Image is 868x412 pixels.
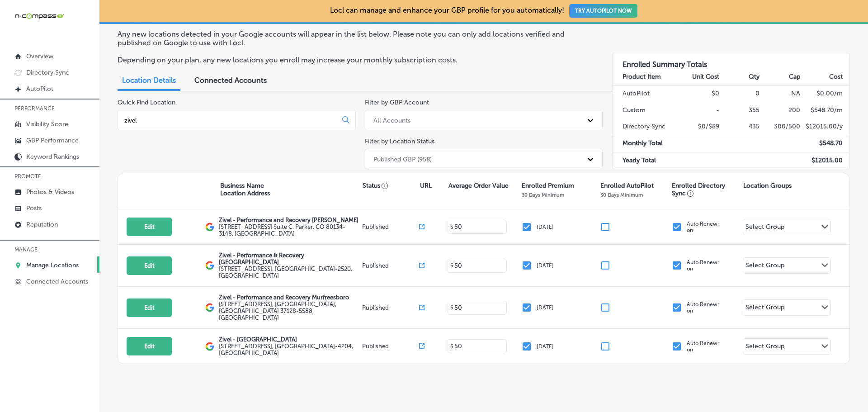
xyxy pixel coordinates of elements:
[362,343,420,350] p: Published
[679,69,720,85] th: Unit Cost
[420,182,432,189] p: URL
[26,120,68,128] p: Visibility Score
[219,301,360,321] label: [STREET_ADDRESS] , [GEOGRAPHIC_DATA], [GEOGRAPHIC_DATA] 37128-5588, [GEOGRAPHIC_DATA]
[600,192,643,198] p: 30 Days Minimum
[720,85,760,102] td: 0
[26,261,79,269] p: Manage Locations
[679,102,720,118] td: -
[219,252,360,265] p: Zivel - Performance & Recovery [GEOGRAPHIC_DATA]
[26,221,58,228] p: Reputation
[205,342,214,351] img: logo
[118,99,175,106] label: Quick Find Location
[26,137,79,144] p: GBP Performance
[363,182,420,189] p: Status
[537,343,554,350] p: [DATE]
[127,298,172,317] button: Edit
[537,262,554,269] p: [DATE]
[450,343,453,350] p: $
[760,118,800,135] td: 300/500
[743,182,792,189] p: Location Groups
[14,12,64,20] img: 660ab0bf-5cc7-4cb8-ba1c-48b5ae0f18e60NCTV_CLogo_TV_Black_-500x88.png
[672,182,739,197] p: Enrolled Directory Sync
[613,53,850,69] h3: Enrolled Summary Totals
[522,182,574,189] p: Enrolled Premium
[365,137,434,145] label: Filter by Location Status
[745,342,784,353] div: Select Group
[450,262,453,269] p: $
[26,278,88,285] p: Connected Accounts
[613,85,680,102] td: AutoPilot
[118,56,594,64] p: Depending on your plan, any new locations you enroll may increase your monthly subscription costs.
[623,73,661,81] strong: Product Item
[365,99,429,106] label: Filter by GBP Account
[26,85,53,93] p: AutoPilot
[720,102,760,118] td: 355
[26,188,74,196] p: Photos & Videos
[760,102,800,118] td: 200
[219,265,360,279] label: [STREET_ADDRESS] , [GEOGRAPHIC_DATA]-2520, [GEOGRAPHIC_DATA]
[450,304,453,311] p: $
[537,224,554,230] p: [DATE]
[205,223,214,232] img: logo
[118,30,594,47] p: Any new locations detected in your Google accounts will appear in the list below. Please note you...
[362,304,420,311] p: Published
[123,116,335,124] input: All Locations
[613,152,680,169] td: Yearly Total
[219,294,360,301] p: Zivel - Performance and Recovery Murfreesboro
[373,116,410,124] div: All Accounts
[801,118,850,135] td: $ 12015.00 /y
[219,223,360,237] label: [STREET_ADDRESS] Suite C , Parker, CO 80134-3148, [GEOGRAPHIC_DATA]
[373,155,432,163] div: Published GBP (958)
[745,261,784,272] div: Select Group
[801,102,850,118] td: $ 548.70 /m
[801,152,850,169] td: $ 12015.00
[219,217,360,223] p: Zivel - Performance and Recovery [PERSON_NAME]
[600,182,654,189] p: Enrolled AutoPilot
[537,304,554,311] p: [DATE]
[26,52,53,60] p: Overview
[745,223,784,233] div: Select Group
[219,336,360,343] p: Zivel - [GEOGRAPHIC_DATA]
[687,301,719,314] p: Auto Renew: on
[450,224,453,230] p: $
[687,340,719,353] p: Auto Renew: on
[220,182,270,197] p: Business Name Location Address
[679,85,720,102] td: $0
[194,76,267,85] span: Connected Accounts
[687,259,719,272] p: Auto Renew: on
[205,261,214,270] img: logo
[613,135,680,152] td: Monthly Total
[122,76,176,85] span: Location Details
[127,256,172,275] button: Edit
[760,69,800,85] th: Cap
[801,135,850,152] td: $ 548.70
[127,218,172,236] button: Edit
[26,69,69,76] p: Directory Sync
[127,337,172,355] button: Edit
[801,85,850,102] td: $ 0.00 /m
[801,69,850,85] th: Cost
[720,69,760,85] th: Qty
[745,303,784,314] div: Select Group
[205,303,214,312] img: logo
[448,182,509,189] p: Average Order Value
[362,262,420,269] p: Published
[760,85,800,102] td: NA
[613,118,680,135] td: Directory Sync
[26,204,42,212] p: Posts
[720,118,760,135] td: 435
[219,343,360,356] label: [STREET_ADDRESS] , [GEOGRAPHIC_DATA]-4204, [GEOGRAPHIC_DATA]
[522,192,564,198] p: 30 Days Minimum
[362,223,420,230] p: Published
[687,221,719,233] p: Auto Renew: on
[613,102,680,118] td: Custom
[569,4,637,18] button: TRY AUTOPILOT NOW
[26,153,79,161] p: Keyword Rankings
[679,118,720,135] td: $0/$89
